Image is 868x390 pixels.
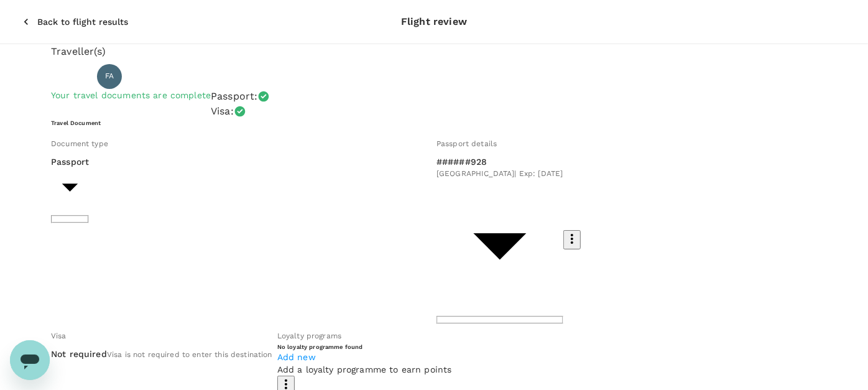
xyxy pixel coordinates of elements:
span: FA [105,70,114,83]
h6: Travel Document [51,119,817,127]
p: ######928 [436,156,563,168]
p: Not required [51,348,107,360]
span: Add a loyalty programme to earn points [277,364,452,374]
p: Passport [51,156,89,168]
p: Visa : [211,104,234,119]
span: Passport details [436,139,497,148]
span: Visa [51,332,67,340]
iframe: Button to launch messaging window [10,340,50,380]
button: Back to flight results [5,6,145,38]
h6: No loyalty programme found [277,343,452,351]
span: Your travel documents are complete [51,90,211,100]
span: Document type [51,139,108,148]
div: ######928[GEOGRAPHIC_DATA]| Exp: [DATE] [436,156,563,180]
p: Flight review [401,14,467,29]
p: Passport : [211,89,257,104]
p: Back to flight results [37,16,128,28]
span: [GEOGRAPHIC_DATA] | Exp: [DATE] [436,168,563,180]
span: Visa is not required to enter this destination [107,350,272,359]
span: Add new [277,352,316,362]
p: Traveller(s) [51,44,817,59]
span: Loyalty programs [277,332,341,340]
p: FERLY CYNTE [PERSON_NAME] ANAK [PERSON_NAME] [127,69,399,84]
p: Traveller 1 : [51,70,92,83]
